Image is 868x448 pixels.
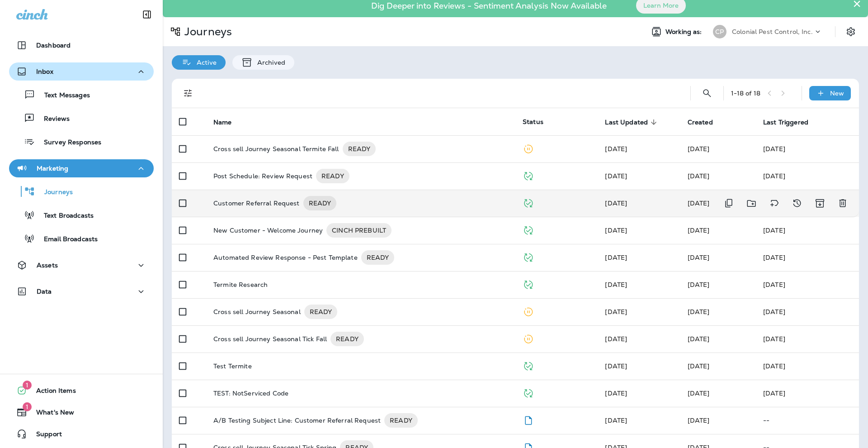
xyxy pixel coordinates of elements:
span: Zachary Ciras [605,145,627,153]
div: CP [713,25,726,38]
span: Name [213,118,244,126]
td: [DATE] [756,353,859,380]
p: New [830,90,844,97]
span: Published [523,388,534,396]
div: READY [343,142,376,156]
td: [DATE] [756,298,859,325]
button: View Changelog [788,194,806,213]
span: Status [523,118,543,126]
p: Cross sell Journey Seasonal Tick Fall [213,332,327,346]
span: Published [523,171,534,179]
button: Text Broadcasts [9,205,154,224]
button: Marketing [9,159,154,177]
p: Text Broadcasts [35,212,94,220]
p: Reviews [35,115,70,124]
span: Published [523,225,534,234]
button: Filters [179,84,197,102]
p: Cross sell Journey Seasonal Termite Fall [213,142,339,156]
span: READY [304,307,338,316]
span: 1 [23,402,32,411]
span: Frank Carreno [688,308,710,316]
span: What's New [27,409,74,419]
button: Email Broadcasts [9,229,154,248]
button: Collapse Sidebar [134,5,160,24]
button: Search Journeys [698,84,716,102]
span: Jason Munk [605,281,627,289]
span: Jason Munk [605,416,627,424]
td: [DATE] [756,244,859,271]
span: Jason Munk [605,362,627,370]
p: Data [37,288,52,295]
div: READY [304,305,338,319]
p: Post Schedule: Review Request [213,169,312,183]
p: Inbox [36,68,53,75]
span: Frank Carreno [605,253,627,262]
span: Published [523,280,534,288]
p: Assets [37,262,58,269]
span: READY [361,253,395,262]
p: Colonial Pest Control, Inc. [732,28,813,35]
button: Support [9,425,154,443]
span: Published [523,253,534,261]
p: Email Broadcasts [35,235,98,244]
td: [DATE] [756,325,859,353]
div: READY [303,196,337,210]
p: Active [192,59,217,66]
button: Dashboard [9,36,154,54]
span: Jason Munk [688,172,710,180]
span: READY [384,416,418,425]
button: Move to folder [742,194,761,213]
span: Name [213,119,232,126]
td: [DATE] [756,162,859,190]
span: 1 [23,381,32,390]
span: Zachary Ciras [605,226,627,234]
span: Jason Munk [688,416,710,424]
span: Zachary Ciras [688,145,710,153]
span: READY [330,334,364,343]
span: Published [523,198,534,206]
span: Last Triggered [763,118,820,126]
p: Dig Deeper into Reviews - Sentiment Analysis Now Available [345,5,633,7]
p: Cross sell Journey Seasonal [213,305,301,319]
div: READY [361,250,395,265]
span: Last Triggered [763,119,808,126]
p: Survey Responses [35,138,101,147]
button: Text Messages [9,85,154,104]
button: Survey Responses [9,132,154,151]
p: Customer Referral Request [213,196,300,210]
span: Frank Carreno [688,226,710,234]
td: [DATE] [756,135,859,162]
button: Archive [811,194,829,213]
button: Settings [843,24,859,40]
p: Archived [253,59,285,66]
button: Data [9,282,154,300]
button: 1What's New [9,403,154,421]
p: Marketing [37,165,68,172]
span: Paused [523,334,534,342]
span: READY [343,144,376,153]
td: [DATE] [756,271,859,298]
p: New Customer - Welcome Journey [213,223,323,238]
button: Inbox [9,62,154,81]
span: Created [688,119,713,126]
p: -- [763,417,852,424]
span: Jason Munk [688,362,710,370]
span: Published [523,361,534,369]
div: CINCH PREBUILT [326,223,392,238]
span: Last Updated [605,119,648,126]
span: Created [688,118,725,126]
span: Paused [523,307,534,315]
p: Automated Review Response - Pest Template [213,250,358,265]
p: TEST: NotServiced Code [213,390,288,397]
div: 1 - 18 of 18 [731,90,760,97]
span: Zachary Ciras [605,308,627,316]
p: A/B Testing Subject Line: Customer Referral Request [213,413,381,428]
button: Add tags [765,194,783,213]
button: Duplicate [720,194,738,213]
button: Assets [9,256,154,274]
span: Jason Munk [605,389,627,397]
div: READY [330,332,364,346]
span: Zachary Ciras [605,335,627,343]
td: [DATE] [756,380,859,407]
span: Frank Carreno [688,253,710,262]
